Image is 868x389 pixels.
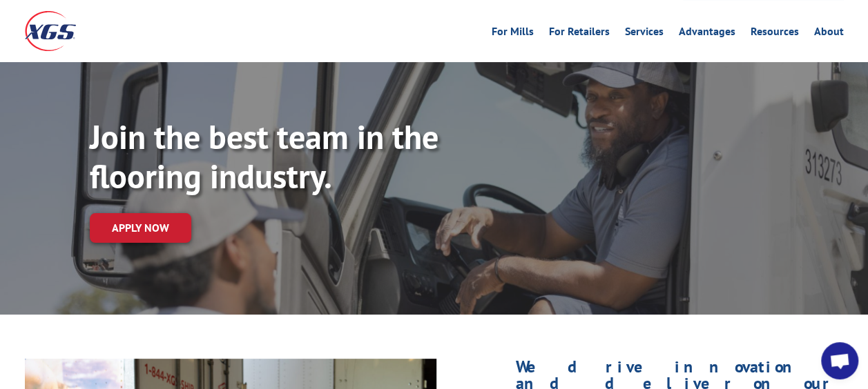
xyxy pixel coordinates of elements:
[90,213,191,243] a: Apply now
[625,26,664,41] a: Services
[821,342,858,379] a: Open chat
[492,26,534,41] a: For Mills
[90,115,438,198] strong: Join the best team in the flooring industry.
[679,26,735,41] a: Advantages
[751,26,799,41] a: Resources
[814,26,844,41] a: About
[549,26,610,41] a: For Retailers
